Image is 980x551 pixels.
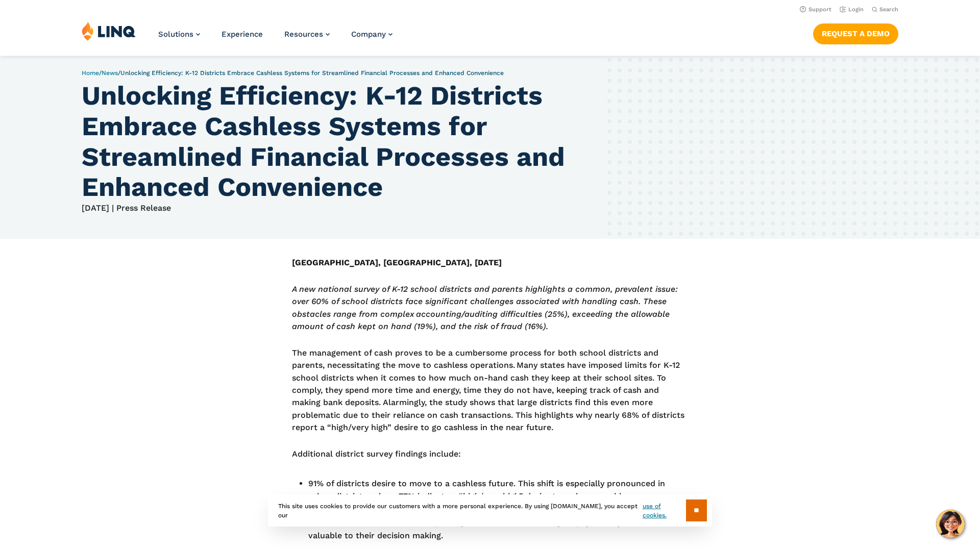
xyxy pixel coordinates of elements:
span: Solutions [158,30,193,39]
a: Experience [222,30,263,39]
span: / / [82,69,504,77]
h1: Unlocking Efficiency: K-12 Districts Embrace Cashless Systems for Streamlined Financial Processes... [82,81,572,203]
strong: [DATE] [475,258,502,267]
a: Request a Demo [813,23,898,44]
strong: [GEOGRAPHIC_DATA], [GEOGRAPHIC_DATA], [292,258,472,267]
span: Search [879,6,898,13]
a: Support [800,6,831,13]
li: 91% of districts desire to move to a cashless future. This shift is especially pronounced in urba... [308,477,688,516]
nav: Button Navigation [813,21,898,44]
span: Resources [284,30,323,39]
span: Company [351,30,386,39]
a: Login [840,6,864,13]
a: Home [82,69,99,77]
span: Unlocking Efficiency: K-12 Districts Embrace Cashless Systems for Streamlined Financial Processes... [120,69,504,77]
em: A new national survey of K-12 school districts and parents highlights a common, prevalent issue: ... [292,284,678,331]
nav: Primary Navigation [158,21,393,55]
a: News [102,69,118,77]
a: Resources [284,30,330,39]
a: use of cookies. [643,502,686,520]
div: This site uses cookies to provide our customers with a more personal experience. By using [DOMAIN... [268,494,712,527]
p: The management of cash proves to be a cumbersome process for both school districts and parents, n... [292,347,688,434]
div: [DATE] | Press Release [82,81,572,214]
a: Solutions [158,30,200,39]
a: Company [351,30,393,39]
p: Additional district survey findings include: [292,448,688,460]
img: LINQ | K‑12 Software [82,21,136,41]
button: Hello, have a question? Let’s chat. [936,510,965,538]
button: Open Search Bar [872,6,898,13]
